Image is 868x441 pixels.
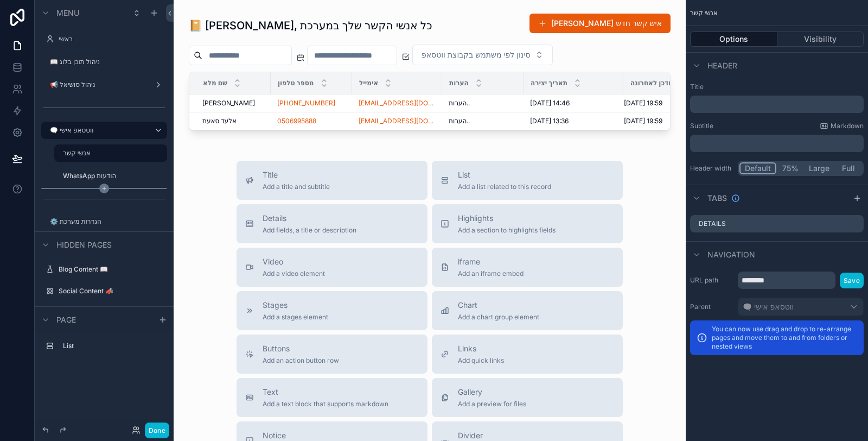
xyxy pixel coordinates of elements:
[834,162,862,174] button: Full
[840,273,864,288] button: Save
[458,300,539,311] span: Chart
[63,149,161,157] label: אנשי קשר
[263,300,328,311] span: Stages
[263,430,327,441] span: Notice
[804,162,834,174] button: Large
[278,79,314,87] span: מספר טלפון
[690,31,777,47] button: Options
[359,79,378,87] span: אימייל
[458,356,504,365] span: Add quick links
[263,269,325,278] span: Add a video element
[458,430,498,441] span: Divider
[50,58,165,66] label: 📖 ניהול תוכן בלוג
[690,83,864,91] label: Title
[145,423,169,438] button: Done
[458,343,504,354] span: Links
[458,256,524,267] span: iframe
[263,182,330,191] span: Add a title and subtitle
[458,213,556,224] span: Highlights
[432,204,623,243] button: HighlightsAdd a section to highlights fields
[630,79,675,87] span: עודכן לאחרונה
[237,378,427,417] button: TextAdd a text block that supports markdown
[690,276,733,285] label: URL path
[237,291,427,330] button: StagesAdd a stages element
[237,248,427,287] button: VideoAdd a video element
[56,8,79,18] span: Menu
[59,287,165,295] label: Social Content 📣
[237,161,427,200] button: TitleAdd a title and subtitle
[739,162,776,174] button: Default
[59,35,165,43] label: ראשי
[458,313,539,322] span: Add a chart group element
[690,96,864,113] div: scrollable content
[743,301,794,312] span: 🗨️ ווטסאפ אישי
[707,60,737,71] span: Header
[432,291,623,330] button: ChartAdd a chart group element
[59,265,165,274] label: Blog Content 📖
[263,256,325,267] span: Video
[776,162,804,174] button: 75%
[690,122,713,130] label: Subtitle
[690,135,864,152] div: scrollable content
[63,342,163,350] label: List
[63,172,165,180] label: WhatsApp הודעות
[831,122,864,130] span: Markdown
[738,298,864,316] button: 🗨️ ווטסאפ אישי
[56,240,112,250] span: Hidden pages
[458,182,551,191] span: Add a list related to this record
[712,325,857,351] p: You can now use drag and drop to re-arrange pages and move them to and from folders or nested views
[50,80,150,89] label: 📢 ניהול סושיאל
[432,161,623,200] button: ListAdd a list related to this record
[690,9,718,17] span: אנשי קשר
[263,400,388,408] span: Add a text block that supports markdown
[458,226,556,235] span: Add a section to highlights fields
[263,313,328,322] span: Add a stages element
[432,248,623,287] button: iframeAdd an iframe embed
[432,335,623,374] button: LinksAdd quick links
[707,193,727,204] span: Tabs
[263,356,339,365] span: Add an action button row
[50,126,145,135] label: 🗨️ ווטסאפ אישי
[56,314,76,325] span: Page
[699,219,726,228] label: Details
[50,217,165,226] label: ⚙️ הגדרות מערכת
[237,204,427,243] button: DetailsAdd fields, a title or description
[237,335,427,374] button: ButtonsAdd an action button row
[458,400,526,408] span: Add a preview for files
[263,213,356,224] span: Details
[777,31,864,47] button: Visibility
[458,169,551,180] span: List
[458,387,526,398] span: Gallery
[449,79,469,87] span: הערות
[432,378,623,417] button: GalleryAdd a preview for files
[690,303,733,311] label: Parent
[458,269,524,278] span: Add an iframe embed
[263,169,330,180] span: Title
[35,332,174,366] div: scrollable content
[531,79,567,87] span: תאריך יצירה
[707,249,755,260] span: Navigation
[263,343,339,354] span: Buttons
[820,122,864,130] a: Markdown
[263,387,388,398] span: Text
[690,164,733,173] label: Header width
[263,226,356,235] span: Add fields, a title or description
[203,79,227,87] span: שם מלא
